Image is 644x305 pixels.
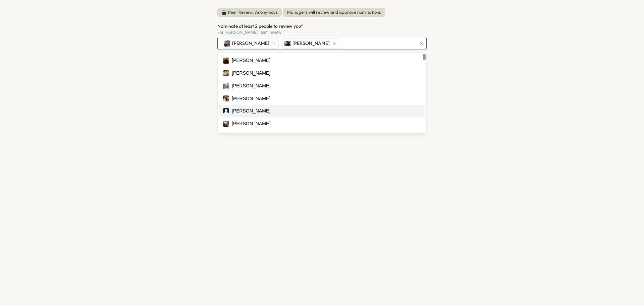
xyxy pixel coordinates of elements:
span: Nominate at least 2 people to review you [217,23,301,29]
div: [PERSON_NAME] [232,57,270,64]
p: Peer Review: Anonymous [228,9,278,15]
img: Vincent Calianno [284,41,290,47]
div: [PERSON_NAME] [232,120,270,128]
span: [PERSON_NAME] [232,40,269,47]
span: Managers will review and approve nominations [283,8,385,17]
img: John Mosley [223,108,229,114]
img: Darius Ancheta [223,58,229,64]
img: Jim Northmore [223,83,229,89]
div: [PERSON_NAME] [232,70,270,77]
span: [PERSON_NAME] [292,40,330,47]
img: Cecilio Vazquez [223,133,229,139]
div: [PERSON_NAME] [232,95,270,102]
div: For [PERSON_NAME] Team review [217,30,427,35]
img: Sam Montenegro [223,95,229,101]
div: [PERSON_NAME] [232,107,270,115]
div: [PERSON_NAME] [232,133,270,140]
img: Devin Lee [223,121,229,127]
img: Liz Theurer [223,70,229,76]
div: [PERSON_NAME] [232,82,270,90]
img: Matt Reyes [224,41,230,47]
